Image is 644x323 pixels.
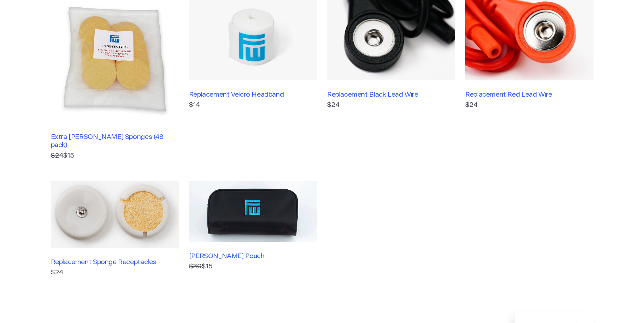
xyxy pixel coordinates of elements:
a: Replacement Sponge Receptacles$24 [51,181,179,278]
p: $15 [51,151,179,161]
h3: [PERSON_NAME] Pouch [189,252,317,260]
img: Replacement Sponge Receptacles [51,181,179,248]
img: Fisher Wallace Pouch [189,181,317,242]
p: $24 [51,268,179,278]
p: $14 [189,100,317,110]
s: $30 [189,263,202,270]
a: [PERSON_NAME] Pouch $30$15 [189,181,317,278]
h3: Replacement Sponge Receptacles [51,258,179,266]
p: $24 [327,100,455,110]
p: $24 [465,100,593,110]
h3: Replacement Red Lead Wire [465,91,593,99]
h3: Replacement Black Lead Wire [327,91,455,99]
p: $15 [189,262,317,272]
h3: Extra [PERSON_NAME] Sponges (48 pack) [51,133,179,149]
s: $24 [51,152,63,159]
h3: Replacement Velcro Headband [189,91,317,99]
